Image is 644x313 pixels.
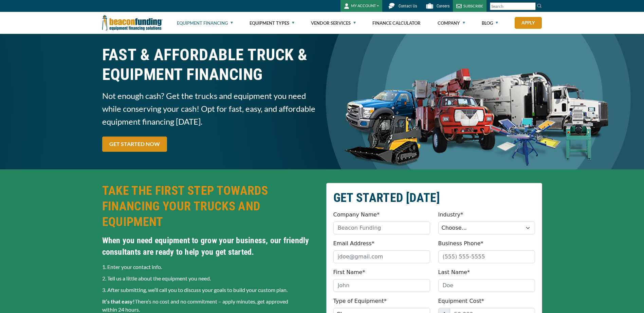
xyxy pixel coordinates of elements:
[333,279,430,292] input: John
[333,268,365,276] label: First Name*
[250,12,294,34] a: Equipment Types
[515,17,542,29] a: Apply
[438,12,465,34] a: Company
[102,235,318,258] h4: When you need equipment to grow your business, our friendly consultants are ready to help you get...
[333,211,380,219] label: Company Name*
[372,12,421,34] a: Finance Calculator
[438,297,484,305] label: Equipment Cost*
[333,239,374,248] label: Email Address*
[102,274,318,283] p: 2. Tell us a little about the equipment you need.
[102,89,318,128] span: Not enough cash? Get the trucks and equipment you need while conserving your cash! Opt for fast, ...
[333,222,430,234] input: Beacon Funding
[102,183,318,230] h2: TAKE THE FIRST STEP TOWARDS FINANCING YOUR TRUCKS AND EQUIPMENT
[490,2,536,10] input: Search
[333,297,387,305] label: Type of Equipment*
[102,298,135,305] strong: It’s that easy!
[102,45,318,84] h1: FAST & AFFORDABLE TRUCK &
[438,211,463,219] label: Industry*
[102,12,163,34] img: Beacon Funding Corporation logo
[438,250,535,263] input: (555) 555-5555
[177,12,233,34] a: Equipment Financing
[311,12,356,34] a: Vendor Services
[102,137,167,152] a: GET STARTED NOW
[102,65,318,84] span: EQUIPMENT FINANCING
[333,250,430,263] input: jdoe@gmail.com
[482,12,498,34] a: Blog
[438,239,483,248] label: Business Phone*
[438,279,535,292] input: Doe
[438,268,470,276] label: Last Name*
[333,190,535,206] h2: GET STARTED [DATE]
[399,4,417,8] span: Contact Us
[102,286,318,294] p: 3. After submitting, we’ll call you to discuss your goals to build your custom plan.
[529,4,534,9] a: Clear search text
[102,263,318,271] p: 1. Enter your contact info.
[437,4,449,8] span: Careers
[537,3,542,8] img: Search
